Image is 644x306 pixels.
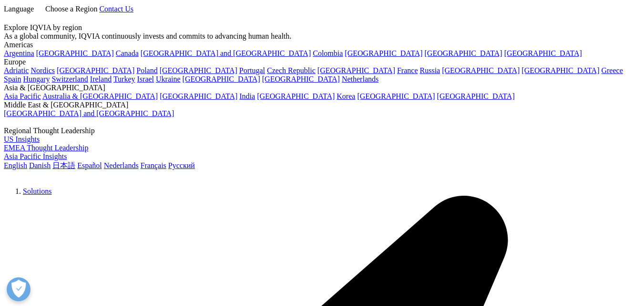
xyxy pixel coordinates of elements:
a: Poland [136,66,157,74]
a: [GEOGRAPHIC_DATA] [183,75,260,83]
a: Korea [337,92,355,100]
div: Europe [4,58,640,66]
a: Australia & [GEOGRAPHIC_DATA] [42,92,158,100]
a: India [239,92,255,100]
span: Language [4,5,34,13]
a: Netherlands [342,75,378,83]
div: Explore IQVIA by region [4,23,640,32]
a: Turkey [113,75,135,83]
a: Adriatic [4,66,29,74]
a: US Insights [4,135,40,143]
a: [GEOGRAPHIC_DATA] [442,66,520,74]
a: Colombia [313,49,343,57]
a: [GEOGRAPHIC_DATA] [357,92,435,100]
div: Middle East & [GEOGRAPHIC_DATA] [4,101,640,109]
span: Choose a Region [45,5,97,13]
a: Argentina [4,49,34,57]
a: [GEOGRAPHIC_DATA] [160,66,237,74]
a: Nederlands [104,161,139,169]
button: Open Preferences [7,277,31,301]
div: As a global community, IQVIA continuously invests and commits to advancing human health. [4,32,640,41]
a: [GEOGRAPHIC_DATA] [262,75,340,83]
a: Contact Us [99,5,133,13]
a: [GEOGRAPHIC_DATA] [345,49,422,57]
a: [GEOGRAPHIC_DATA] [504,49,582,57]
a: [GEOGRAPHIC_DATA] [257,92,335,100]
a: Solutions [23,187,51,195]
a: Switzerland [51,75,88,83]
a: 日本語 [52,161,75,169]
a: [GEOGRAPHIC_DATA] [317,66,395,74]
a: Canada [116,49,139,57]
a: [GEOGRAPHIC_DATA] [437,92,515,100]
a: France [397,66,418,74]
a: [GEOGRAPHIC_DATA] [521,66,599,74]
a: Hungary [23,75,50,83]
a: Español [77,161,102,169]
a: Portugal [239,66,265,74]
a: Asia Pacific [4,92,41,100]
a: [GEOGRAPHIC_DATA] [160,92,237,100]
a: Spain [4,75,21,83]
div: Americas [4,41,640,49]
a: Czech Republic [267,66,316,74]
a: Israel [137,75,154,83]
a: Greece [601,66,623,74]
a: EMEA Thought Leadership [4,144,88,152]
a: Français [141,161,166,169]
a: Russia [420,66,440,74]
a: [GEOGRAPHIC_DATA] [36,49,114,57]
a: [GEOGRAPHIC_DATA] and [GEOGRAPHIC_DATA] [141,49,311,57]
a: Nordics [31,66,55,74]
a: [GEOGRAPHIC_DATA] [57,66,134,74]
a: Asia Pacific Insights [4,152,67,160]
div: Asia & [GEOGRAPHIC_DATA] [4,84,640,92]
a: Ireland [90,75,112,83]
a: Danish [29,161,51,169]
a: English [4,161,27,169]
a: Русский [168,161,195,169]
a: Ukraine [156,75,181,83]
a: [GEOGRAPHIC_DATA] and [GEOGRAPHIC_DATA] [4,109,174,117]
a: [GEOGRAPHIC_DATA] [425,49,502,57]
div: Regional Thought Leadership [4,127,640,135]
